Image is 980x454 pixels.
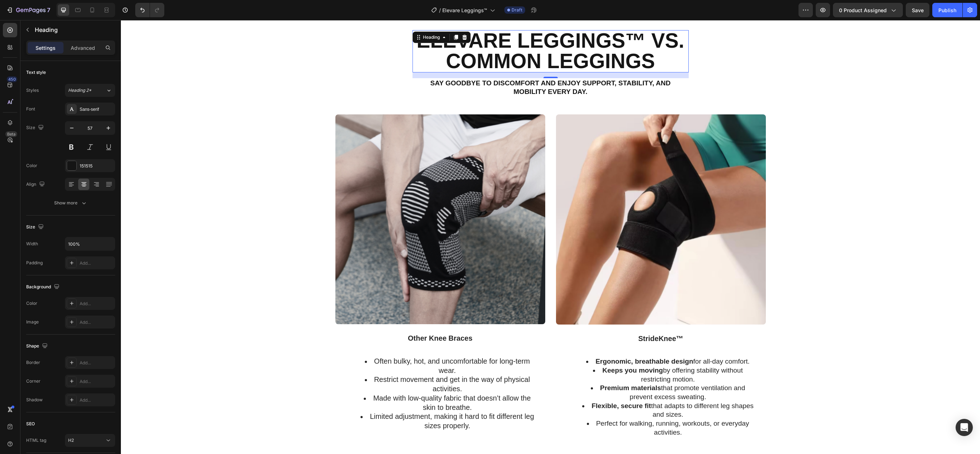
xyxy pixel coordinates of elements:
span: 0 product assigned [839,6,887,14]
p: Heading [35,25,112,34]
div: Add... [80,301,113,307]
div: Shape [26,341,49,351]
div: 450 [7,76,17,82]
div: Styles [26,87,39,94]
div: Padding [26,260,43,266]
div: Image [26,319,39,325]
strong: Other Knee Braces [287,314,352,322]
img: gempages_582953857940718193-f163e834-4656-4c67-80b6-7bff85cf471c.png [435,94,645,304]
div: Add... [80,360,113,366]
strong: Premium materials [479,364,540,372]
li: for all-day comfort. [459,337,636,346]
strong: StrideKnee™ [517,315,562,322]
span: Restrict movement and get in the way of physical activities. [253,355,409,373]
div: Size [26,222,45,232]
div: Publish [938,6,956,14]
span: Heading 2* [68,87,91,94]
li: that promote ventilation and prevent excess sweating. [459,364,636,381]
button: H2 [65,434,115,447]
div: Shadow [26,397,43,403]
div: Align [26,180,46,189]
img: gempages_582953857940718193-ad939454-ea15-4a40-b167-b6b8a8164ab0.png [215,94,424,304]
span: Draft [512,7,522,13]
div: 151515 [80,163,113,169]
div: Open Intercom Messenger [956,419,973,436]
div: Add... [80,319,113,326]
div: Undo/Redo [135,3,164,17]
iframe: Design area [121,20,980,454]
li: Perfect for walking, running, workouts, or everyday activities. [459,399,636,417]
li: that adapts to different leg shapes and sizes. [459,382,636,399]
div: SEO [26,421,35,427]
span: Often bulky, hot, and uncomfortable for long-term wear. [253,337,409,354]
button: Show more [26,197,115,209]
strong: Ergonomic, breathable design [475,337,572,345]
button: 7 [3,3,53,17]
strong: Say goodbye to discomfort and enjoy support, stability, and mobility every day. [309,59,550,76]
input: Auto [65,237,115,250]
button: 0 product assigned [833,3,903,17]
strong: Flexible, secure fit [471,382,530,389]
div: Border [26,359,40,366]
div: Beta [5,131,17,137]
div: Add... [80,378,113,385]
div: HTML tag [26,437,46,444]
div: Color [26,162,37,169]
div: Add... [80,260,113,266]
span: H2 [68,438,74,443]
p: 7 [47,6,50,14]
p: Advanced [71,44,95,52]
div: Font [26,106,35,112]
p: Settings [36,44,56,52]
li: by offering stability without restricting motion. [459,346,636,364]
span: Elevare Leggings™ [442,6,487,14]
div: Corner [26,378,41,384]
div: Size [26,123,45,133]
button: Publish [932,3,962,17]
div: Sans-serif [80,106,113,113]
div: Color [26,300,37,307]
div: Add... [80,397,113,403]
div: Text style [26,69,46,76]
span: Made with low-quality fabric that doesn’t allow the skin to breathe. [252,374,410,391]
div: Width [26,241,38,247]
span: Save [912,7,924,13]
button: Save [906,3,929,17]
span: Limited adjustment, making it hard to fit different leg sizes properly. [249,392,413,410]
button: Heading 2* [65,84,115,97]
strong: Keeps you moving [481,346,542,354]
span: / [439,6,441,14]
div: Show more [54,199,88,207]
div: Background [26,282,61,292]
